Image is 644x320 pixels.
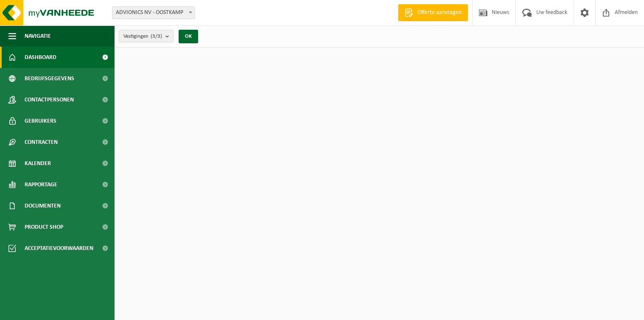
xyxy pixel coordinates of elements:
button: OK [179,30,198,43]
a: Offerte aanvragen [398,4,468,21]
span: Navigatie [25,25,51,47]
span: Bedrijfsgegevens [25,68,74,89]
span: ADVIONICS NV - OOSTKAMP [112,6,195,19]
span: Documenten [25,195,61,216]
span: Kalender [25,153,51,174]
span: Acceptatievoorwaarden [25,238,93,259]
span: Gebruikers [25,110,56,132]
count: (3/3) [151,34,162,39]
span: Offerte aanvragen [415,8,464,17]
span: Vestigingen [123,30,162,43]
span: Product Shop [25,216,63,238]
span: Contracten [25,132,58,153]
span: Contactpersonen [25,89,74,110]
span: Dashboard [25,47,56,68]
span: Rapportage [25,174,57,195]
span: ADVIONICS NV - OOSTKAMP [112,7,195,19]
button: Vestigingen(3/3) [119,30,174,42]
